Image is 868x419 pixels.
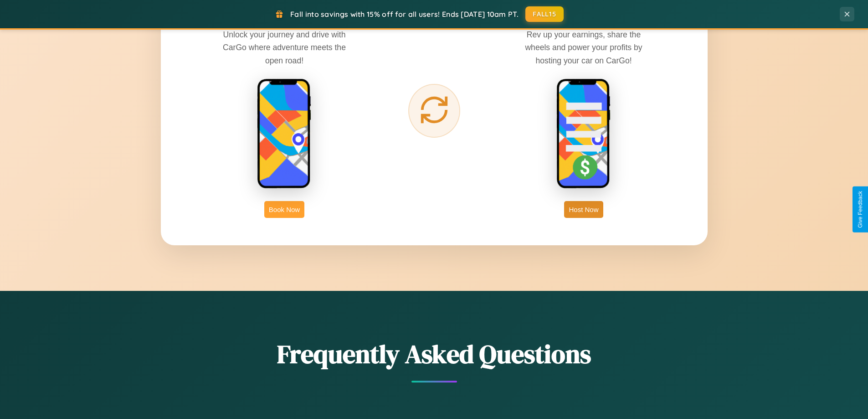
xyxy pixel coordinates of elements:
p: Rev up your earnings, share the wheels and power your profits by hosting your car on CarGo! [515,28,652,67]
img: rent phone [257,78,312,190]
img: host phone [556,78,611,190]
button: Host Now [564,201,603,218]
button: FALL15 [525,6,564,22]
div: Give Feedback [857,191,863,228]
p: Unlock your journey and drive with CarGo where adventure meets the open road! [216,28,353,67]
button: Book Now [264,201,304,218]
span: Fall into savings with 15% off for all users! Ends [DATE] 10am PT. [290,10,519,19]
h2: Frequently Asked Questions [161,336,708,372]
